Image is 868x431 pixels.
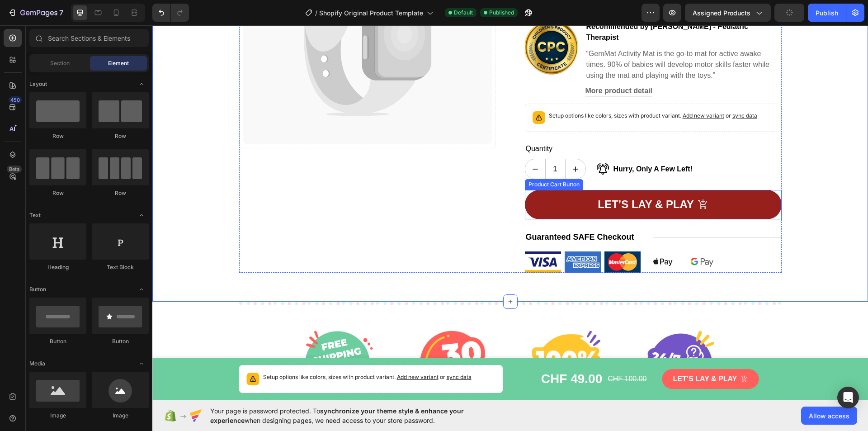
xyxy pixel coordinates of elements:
[152,25,868,400] iframe: Design area
[29,211,41,219] span: Text
[434,23,628,56] p: “GemMat Activity Mat is the go-to mat for active awake times. 90% of babies will develop motor sk...
[29,285,46,294] span: Button
[396,86,605,95] p: Setup options like colors, sizes with product variant.
[9,96,22,104] div: 450
[319,8,423,18] span: Shopify Original Product Template
[134,282,149,297] span: Toggle open
[29,189,86,197] div: Row
[393,134,413,153] input: quantity
[445,173,542,186] div: Let’s lay & play
[92,132,149,140] div: Row
[433,60,500,71] a: More product detail
[92,189,149,197] div: Row
[809,411,849,421] span: Allow access
[29,132,86,140] div: Row
[580,87,605,94] span: sync data
[92,337,149,346] div: Button
[373,117,629,130] div: Quantity
[210,406,499,425] span: Your page is password protected. To when designing pages, we need access to your store password.
[266,305,336,376] img: Alt Image
[134,77,149,91] span: Toggle open
[108,59,129,67] span: Element
[444,138,457,149] img: Alt Image
[29,263,86,271] div: Heading
[294,348,319,355] span: sync data
[29,29,149,47] input: Search Sections & Elements
[152,4,189,22] div: Undo/Redo
[452,226,488,247] img: Alt Image
[373,165,629,194] button: Let’s lay & play
[489,9,514,17] span: Published
[153,305,223,377] img: Alt Image
[134,208,149,223] span: Toggle open
[412,226,448,247] img: Alt Image
[286,348,319,355] span: or
[454,347,495,360] div: CHF 100.00
[50,59,70,67] span: Section
[210,407,464,424] span: synchronize your theme style & enhance your experience
[530,87,572,94] span: Add new variant
[492,226,528,247] img: Alt Image
[816,8,838,18] div: Publish
[134,356,149,371] span: Toggle open
[388,343,451,364] div: CHF 49.00
[245,348,286,355] span: Add new variant
[685,4,771,22] button: Assigned Products
[29,337,86,346] div: Button
[801,407,857,425] button: Allow access
[493,305,563,378] img: Alt Image
[374,155,429,163] div: Product Cart Button
[373,206,500,218] p: Guaranteed SAFE Checkout
[572,87,605,94] span: or
[92,412,149,420] div: Image
[532,226,568,247] img: Alt Image
[373,134,393,153] button: decrement
[380,305,450,376] img: Alt Image
[7,166,22,173] div: Beta
[413,134,433,153] button: increment
[4,4,67,22] button: 7
[315,8,317,18] span: /
[373,226,409,247] img: Alt Image
[92,263,149,271] div: Text Block
[29,80,47,88] span: Layout
[454,9,473,17] span: Default
[29,360,45,368] span: Media
[59,7,63,18] p: 7
[521,349,585,358] div: Let’s lay & play
[510,344,607,363] button: Let’s lay & play
[808,4,846,22] button: Publish
[693,8,750,18] span: Assigned Products
[29,412,86,420] div: Image
[837,387,859,408] div: Open Intercom Messenger
[461,138,540,149] p: Hurry, Only A Few Left!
